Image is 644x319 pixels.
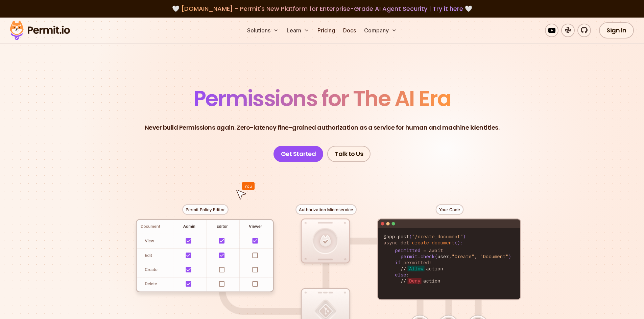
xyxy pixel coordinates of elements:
button: Company [361,24,400,37]
button: Solutions [244,24,281,37]
a: Talk to Us [327,146,371,162]
a: Pricing [315,24,338,37]
span: [DOMAIN_NAME] - Permit's New Platform for Enterprise-Grade AI Agent Security | [181,4,463,13]
a: Get Started [273,146,324,162]
a: Docs [340,24,359,37]
span: Permissions for The AI Era [193,83,451,113]
a: Try it here [433,4,463,13]
img: Permit logo [7,19,73,42]
a: Sign In [599,22,634,38]
div: 🤍 🤍 [16,4,628,14]
button: Learn [284,24,312,37]
p: Never build Permissions again. Zero-latency fine-grained authorization as a service for human and... [145,123,500,132]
